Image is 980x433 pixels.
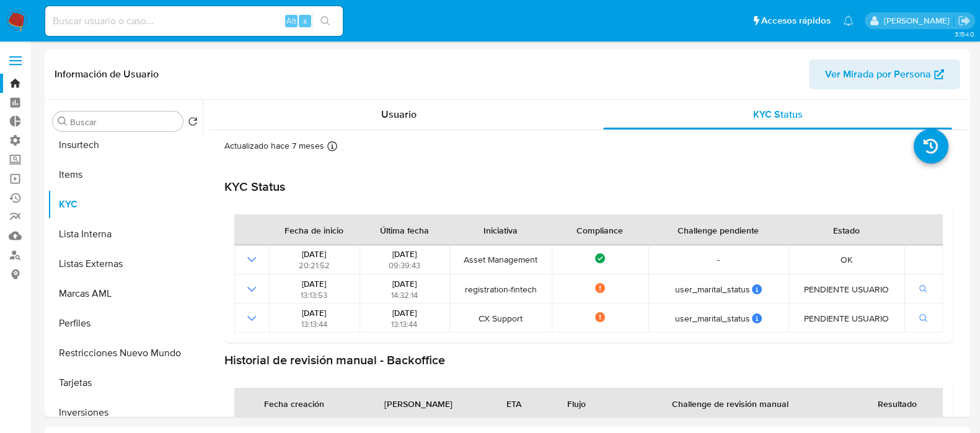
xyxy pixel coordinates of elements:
button: Listas Externas [48,249,203,279]
a: Salir [958,14,971,27]
button: Ver Mirada por Persona [809,59,960,89]
span: Alt [286,15,296,27]
button: KYC [48,190,203,219]
p: Actualizado hace 7 meses [224,140,324,152]
button: Items [48,160,203,190]
a: Notificaciones [843,15,854,26]
button: Marcas AML [48,279,203,308]
p: yanina.loff@mercadolibre.com [883,15,953,27]
span: Usuario [381,107,417,121]
input: Buscar [70,116,178,128]
button: search-icon [312,12,338,30]
button: Lista Interna [48,219,203,249]
input: Buscar usuario o caso... [45,13,343,29]
span: s [303,15,307,27]
span: Accesos rápidos [761,14,831,27]
button: Insurtech [48,130,203,160]
button: Restricciones Nuevo Mundo [48,338,203,368]
button: Perfiles [48,308,203,338]
span: KYC Status [753,107,803,121]
button: Inversiones [48,398,203,427]
span: Ver Mirada por Persona [825,59,931,89]
button: Tarjetas [48,368,203,398]
button: Buscar [58,116,68,126]
h1: Información de Usuario [55,68,159,81]
button: Volver al orden por defecto [188,116,198,130]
